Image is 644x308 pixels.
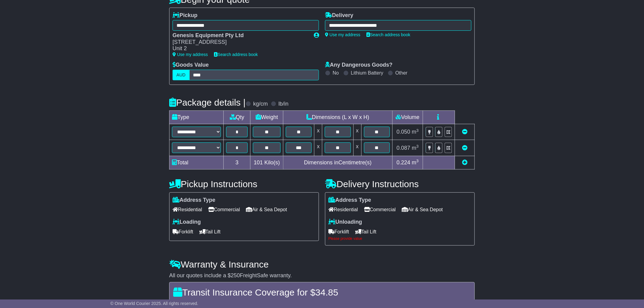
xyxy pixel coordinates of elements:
[110,301,198,306] span: © One World Courier 2025. All rights reserved.
[397,159,410,166] span: 0.224
[462,129,467,135] a: Remove this item
[333,70,339,76] label: No
[173,205,202,214] span: Residential
[325,62,393,68] label: Any Dangerous Goods?
[199,227,221,236] span: Tail Lift
[328,227,349,236] span: Forklift
[254,159,263,166] span: 101
[412,159,419,166] span: m
[224,156,250,169] td: 3
[169,259,475,269] h4: Warranty & Insurance
[462,159,467,166] a: Add new item
[328,197,371,204] label: Address Type
[169,272,475,279] div: All our quotes include a $ FreightSafe warranty.
[325,12,353,19] label: Delivery
[364,205,396,214] span: Commercial
[462,145,467,151] a: Remove this item
[395,70,408,76] label: Other
[169,97,246,107] h4: Package details |
[173,70,190,80] label: AUD
[173,45,308,52] div: Unit 2
[173,12,198,19] label: Pickup
[250,111,283,124] td: Weight
[397,145,410,151] span: 0.087
[416,128,419,133] sup: 3
[224,111,250,124] td: Qty
[283,111,393,124] td: Dimensions (L x W x H)
[353,140,361,156] td: x
[278,101,289,107] label: lb/in
[173,39,308,46] div: [STREET_ADDRESS]
[328,236,471,241] div: Please provide value
[402,205,443,214] span: Air & Sea Depot
[412,129,419,135] span: m
[397,129,410,135] span: 0.050
[325,32,360,37] a: Use my address
[351,70,383,76] label: Lithium Battery
[314,140,322,156] td: x
[392,111,423,124] td: Volume
[173,219,201,226] label: Loading
[173,287,471,297] h4: Transit Insurance Coverage for $
[416,144,419,149] sup: 3
[353,124,361,140] td: x
[231,272,240,278] span: 250
[283,156,393,169] td: Dimensions in Centimetre(s)
[253,101,268,107] label: kg/cm
[173,227,193,236] span: Forklift
[246,205,287,214] span: Air & Sea Depot
[355,227,376,236] span: Tail Lift
[416,159,419,163] sup: 3
[170,156,224,169] td: Total
[366,32,410,37] a: Search address book
[412,145,419,151] span: m
[250,156,283,169] td: Kilo(s)
[328,219,362,226] label: Unloading
[314,124,322,140] td: x
[328,205,358,214] span: Residential
[173,52,208,57] a: Use my address
[325,179,475,189] h4: Delivery Instructions
[173,32,308,39] div: Genesis Equipment Pty Ltd
[173,197,215,204] label: Address Type
[170,111,224,124] td: Type
[173,62,209,68] label: Goods Value
[214,52,258,57] a: Search address book
[208,205,240,214] span: Commercial
[315,287,338,297] span: 34.85
[169,179,319,189] h4: Pickup Instructions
